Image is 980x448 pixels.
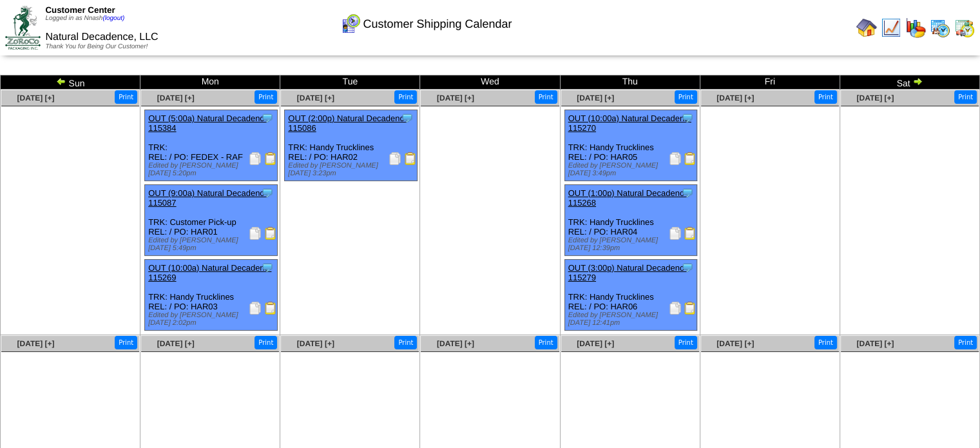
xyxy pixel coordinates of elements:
[404,152,417,165] img: Bill of Lading
[340,14,361,34] img: calendarcustomer.gif
[675,336,697,349] button: Print
[394,336,417,349] button: Print
[564,185,697,256] div: TRK: Handy Trucklines REL: / PO: HAR04
[288,113,407,133] a: OUT (2:00p) Natural Decadenc-115086
[261,186,274,199] img: Tooltip
[840,75,979,90] td: Sat
[684,227,697,240] img: Bill of Lading
[856,93,894,102] a: [DATE] [+]
[5,6,41,49] img: ZoRoCo_Logo(Green%26Foil)%20jpg.webp
[568,188,687,208] a: OUT (1:00p) Natural Decadenc-115268
[389,152,401,165] img: Packing Slip
[954,17,975,38] img: calendarinout.gif
[716,339,754,348] a: [DATE] [+]
[577,339,614,348] a: [DATE] [+]
[249,302,262,315] img: Packing Slip
[145,185,278,256] div: TRK: Customer Pick-up REL: / PO: HAR01
[45,43,148,50] span: Thank You for Being Our Customer!
[954,336,977,349] button: Print
[564,260,697,331] div: TRK: Handy Trucklines REL: / PO: HAR06
[285,110,418,181] div: TRK: Handy Trucklines REL: / PO: HAR02
[157,93,195,102] a: [DATE] [+]
[535,90,557,104] button: Print
[700,75,840,90] td: Fri
[564,110,697,181] div: TRK: Handy Trucklines REL: / PO: HAR05
[669,302,682,315] img: Packing Slip
[814,336,837,349] button: Print
[437,93,474,102] span: [DATE] [+]
[45,5,115,15] span: Customer Center
[568,311,697,327] div: Edited by [PERSON_NAME] [DATE] 12:41pm
[264,152,277,165] img: Bill of Lading
[17,93,54,102] a: [DATE] [+]
[568,263,687,282] a: OUT (3:00p) Natural Decadenc-115279
[577,93,614,102] a: [DATE] [+]
[17,339,54,348] a: [DATE] [+]
[568,113,691,133] a: OUT (10:00a) Natural Decadenc-115270
[148,311,277,327] div: Edited by [PERSON_NAME] [DATE] 2:02pm
[297,93,334,102] a: [DATE] [+]
[669,152,682,165] img: Packing Slip
[140,75,280,90] td: Mon
[420,75,560,90] td: Wed
[954,90,977,104] button: Print
[115,336,137,349] button: Print
[912,76,923,86] img: arrowright.gif
[905,17,926,38] img: graph.gif
[255,90,277,104] button: Print
[856,339,894,348] a: [DATE] [+]
[145,110,278,181] div: TRK: REL: / PO: FEDEX - RAF
[261,261,274,274] img: Tooltip
[264,302,277,315] img: Bill of Lading
[681,186,694,199] img: Tooltip
[145,260,278,331] div: TRK: Handy Trucklines REL: / PO: HAR03
[675,90,697,104] button: Print
[684,152,697,165] img: Bill of Lading
[684,302,697,315] img: Bill of Lading
[148,263,271,282] a: OUT (10:00a) Natural Decadenc-115269
[249,227,262,240] img: Packing Slip
[102,15,124,22] a: (logout)
[45,32,158,43] span: Natural Decadence, LLC
[45,15,124,22] span: Logged in as Nnash
[1,75,140,90] td: Sun
[437,339,474,348] span: [DATE] [+]
[394,90,417,104] button: Print
[297,339,334,348] a: [DATE] [+]
[669,227,682,240] img: Packing Slip
[288,162,417,177] div: Edited by [PERSON_NAME] [DATE] 3:23pm
[681,261,694,274] img: Tooltip
[56,76,66,86] img: arrowleft.gif
[148,113,267,133] a: OUT (5:00a) Natural Decadenc-115384
[157,339,195,348] a: [DATE] [+]
[363,17,512,31] span: Customer Shipping Calendar
[249,152,262,165] img: Packing Slip
[881,17,901,38] img: line_graph.gif
[568,237,697,252] div: Edited by [PERSON_NAME] [DATE] 12:39pm
[148,237,277,252] div: Edited by [PERSON_NAME] [DATE] 5:49pm
[560,75,700,90] td: Thu
[148,162,277,177] div: Edited by [PERSON_NAME] [DATE] 5:20pm
[716,93,754,102] a: [DATE] [+]
[264,227,277,240] img: Bill of Lading
[535,336,557,349] button: Print
[261,112,274,124] img: Tooltip
[930,17,950,38] img: calendarprod.gif
[280,75,420,90] td: Tue
[148,188,267,208] a: OUT (9:00a) Natural Decadenc-115087
[115,90,137,104] button: Print
[814,90,837,104] button: Print
[401,112,414,124] img: Tooltip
